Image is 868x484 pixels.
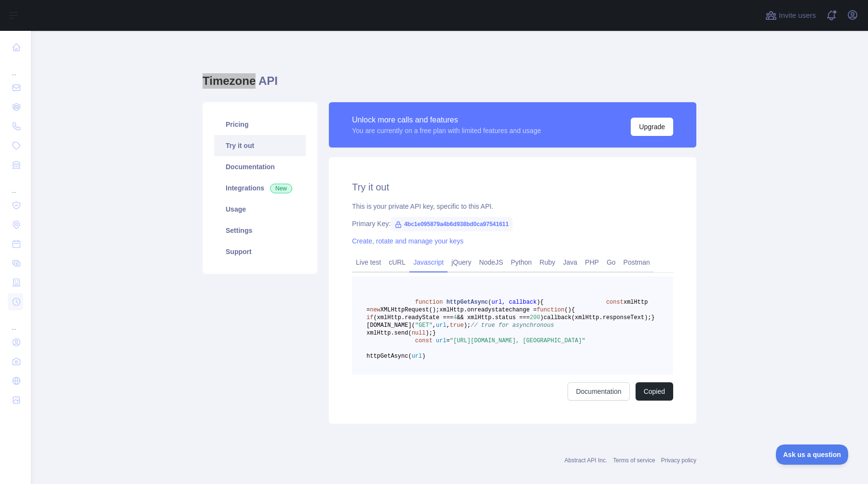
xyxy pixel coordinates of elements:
[464,322,471,329] span: );
[488,299,491,306] span: (
[631,118,673,136] button: Upgrade
[412,330,426,336] span: null
[412,353,422,360] span: url
[436,337,447,344] span: url
[651,314,655,321] span: }
[540,314,543,321] span: )
[214,199,306,220] a: Usage
[214,220,306,241] a: Settings
[559,255,582,270] a: Java
[214,114,306,135] a: Pricing
[776,444,849,465] iframe: Toggle Customer Support
[214,177,306,199] a: Integrations New
[581,255,603,270] a: PHP
[425,330,432,336] span: );
[564,307,568,313] span: (
[433,330,436,336] span: }
[352,180,673,194] h2: Try it out
[370,307,380,313] span: new
[447,322,450,329] span: ,
[433,322,436,329] span: ,
[270,184,292,193] span: New
[436,322,447,329] span: url
[422,353,425,360] span: )
[537,307,565,313] span: function
[8,175,23,195] div: ...
[620,255,654,270] a: Postman
[537,299,540,306] span: )
[603,255,620,270] a: Go
[450,337,585,344] span: "[URL][DOMAIN_NAME], [GEOGRAPHIC_DATA]"
[352,202,673,211] div: This is your private API key, specific to this API.
[763,8,818,23] button: Invite users
[453,314,457,321] span: 4
[352,255,385,270] a: Live test
[352,114,541,126] div: Unlock more calls and features
[636,382,673,401] button: Copied
[606,299,624,306] span: const
[471,322,554,329] span: // true for asynchronous
[203,73,696,96] h1: Timezone API
[415,337,433,344] span: const
[366,353,412,360] span: httpGetAsync(
[8,58,23,77] div: ...
[352,237,463,245] a: Create, rotate and manage your keys
[571,307,575,313] span: {
[214,135,306,156] a: Try it out
[447,299,488,306] span: httpGetAsync
[447,337,450,344] span: =
[391,217,513,231] span: 4bc1e095879a4b6d938bd0ca97541611
[415,299,443,306] span: function
[543,314,651,321] span: callback(xmlHttp.responseText);
[439,307,537,313] span: xmlHttp.onreadystatechange =
[661,457,696,464] a: Privacy policy
[415,322,433,329] span: "GET"
[529,314,540,321] span: 200
[565,457,608,464] a: Abstract API Inc.
[409,255,448,270] a: Javascript
[373,314,453,321] span: (xmlHttp.readyState ===
[613,457,655,464] a: Terms of service
[475,255,507,270] a: NodeJS
[214,156,306,177] a: Documentation
[491,299,537,306] span: url, callback
[507,255,536,270] a: Python
[568,307,571,313] span: )
[352,126,541,135] div: You are currently on a free plan with limited features and usage
[366,322,415,329] span: [DOMAIN_NAME](
[779,10,816,21] span: Invite users
[448,255,475,270] a: jQuery
[380,307,439,313] span: XMLHttpRequest();
[385,255,409,270] a: cURL
[568,382,629,401] a: Documentation
[540,299,543,306] span: {
[457,314,529,321] span: && xmlHttp.status ===
[536,255,559,270] a: Ruby
[366,330,412,336] span: xmlHttp.send(
[8,312,23,332] div: ...
[450,322,464,329] span: true
[214,241,306,262] a: Support
[352,219,673,229] div: Primary Key:
[366,314,373,321] span: if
